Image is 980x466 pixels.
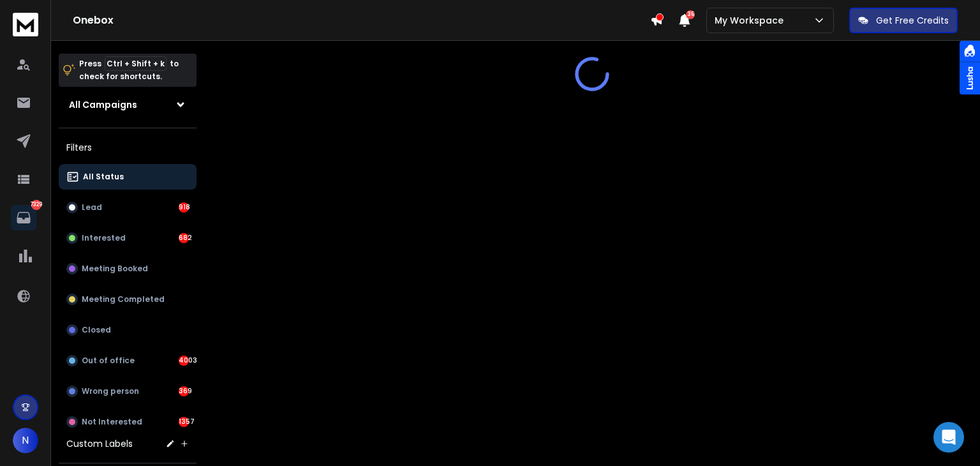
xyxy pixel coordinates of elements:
[59,92,197,117] button: All Campaigns
[59,139,197,156] h3: Filters
[82,417,142,427] p: Not Interested
[69,98,137,111] h1: All Campaigns
[59,164,197,190] button: All Status
[66,437,133,450] h3: Custom Labels
[82,233,126,243] p: Interested
[59,287,197,312] button: Meeting Completed
[82,325,111,335] p: Closed
[73,13,650,28] h1: Onebox
[59,256,197,282] button: Meeting Booked
[715,14,789,27] p: My Workspace
[686,10,695,19] span: 35
[13,428,38,453] button: N
[179,233,189,243] div: 682
[59,348,197,373] button: Out of office4003
[31,200,41,210] p: 7329
[59,225,197,251] button: Interested682
[82,202,102,213] p: Lead
[59,379,197,404] button: Wrong person369
[179,386,189,396] div: 369
[82,386,139,396] p: Wrong person
[79,57,179,83] p: Press to check for shortcuts.
[59,409,197,435] button: Not Interested1357
[82,264,148,274] p: Meeting Booked
[179,356,189,366] div: 4003
[876,14,949,27] p: Get Free Credits
[849,8,958,33] button: Get Free Credits
[83,172,124,182] p: All Status
[82,356,135,366] p: Out of office
[59,317,197,343] button: Closed
[105,56,167,71] span: Ctrl + Shift + k
[933,422,964,453] div: Open Intercom Messenger
[11,205,36,230] a: 7329
[179,202,189,213] div: 918
[59,195,197,220] button: Lead918
[179,417,189,427] div: 1357
[13,13,38,36] img: logo
[82,294,165,304] p: Meeting Completed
